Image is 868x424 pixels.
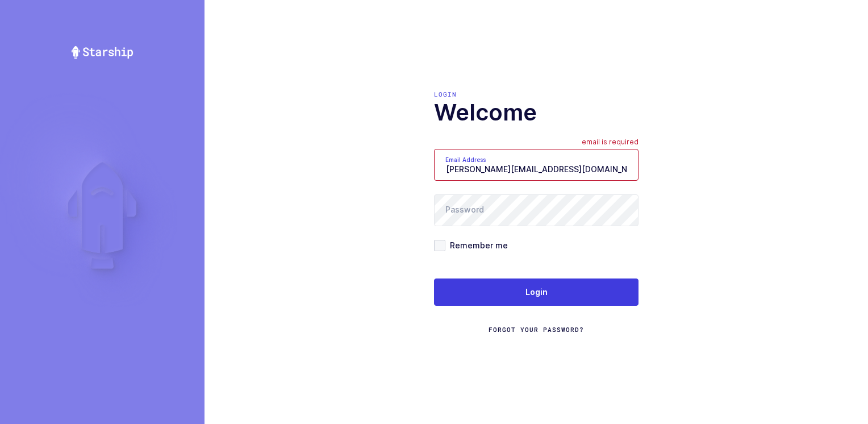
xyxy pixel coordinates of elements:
input: Email Address [434,149,639,181]
span: Login [525,286,548,298]
div: email is required [582,138,639,149]
div: Login [434,90,639,99]
span: Remember me [445,240,508,251]
button: Login [434,278,639,306]
img: Starship [70,45,134,59]
h1: Welcome [434,99,639,126]
a: Forgot Your Password? [489,325,584,334]
input: Password [434,194,639,226]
